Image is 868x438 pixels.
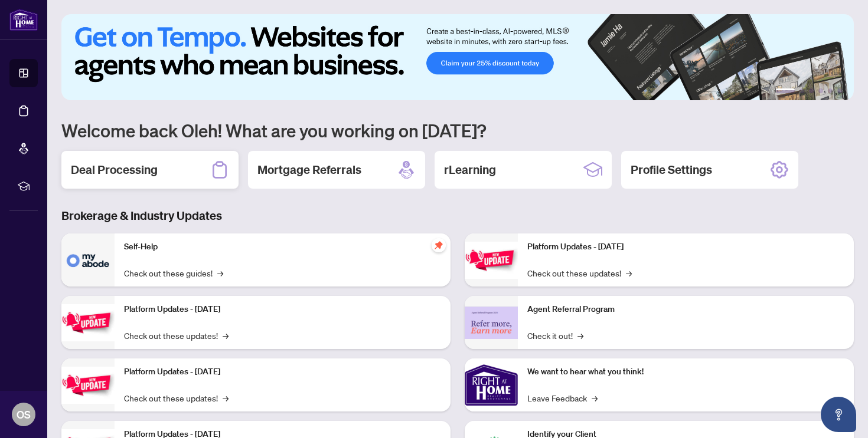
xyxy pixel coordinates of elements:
[527,266,632,279] a: Check out these updates!→
[61,304,115,341] img: Platform Updates - September 16, 2025
[626,266,632,279] span: →
[465,358,518,411] img: We want to hear what you think!
[527,329,583,342] a: Check it out!→
[257,162,361,178] h2: Mortgage Referrals
[124,391,229,404] a: Check out these updates!→
[124,365,441,378] p: Platform Updates - [DATE]
[818,88,823,93] button: 4
[61,208,854,224] h3: Brokerage & Industry Updates
[837,88,842,93] button: 6
[821,397,856,432] button: Open asap
[9,9,38,31] img: logo
[71,162,158,178] h2: Deal Processing
[444,162,496,178] h2: rLearning
[800,88,804,93] button: 2
[828,88,833,93] button: 5
[631,162,712,178] h2: Profile Settings
[124,266,223,279] a: Check out these guides!→
[223,329,229,342] span: →
[592,391,598,404] span: →
[61,233,115,286] img: Self-Help
[577,329,583,342] span: →
[809,88,814,93] button: 3
[527,303,844,316] p: Agent Referral Program
[61,367,115,404] img: Platform Updates - July 21, 2025
[527,365,844,378] p: We want to hear what you think!
[17,406,31,423] span: OS
[61,119,854,141] h1: Welcome back Oleh! What are you working on [DATE]?
[527,391,598,404] a: Leave Feedback→
[61,14,854,100] img: Slide 0
[527,241,844,253] p: Platform Updates - [DATE]
[217,266,223,279] span: →
[432,238,446,252] span: pushpin
[124,329,229,342] a: Check out these updates!→
[465,307,518,339] img: Agent Referral Program
[776,88,795,93] button: 1
[465,242,518,279] img: Platform Updates - June 23, 2025
[124,303,441,316] p: Platform Updates - [DATE]
[124,241,441,253] p: Self-Help
[223,391,229,404] span: →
